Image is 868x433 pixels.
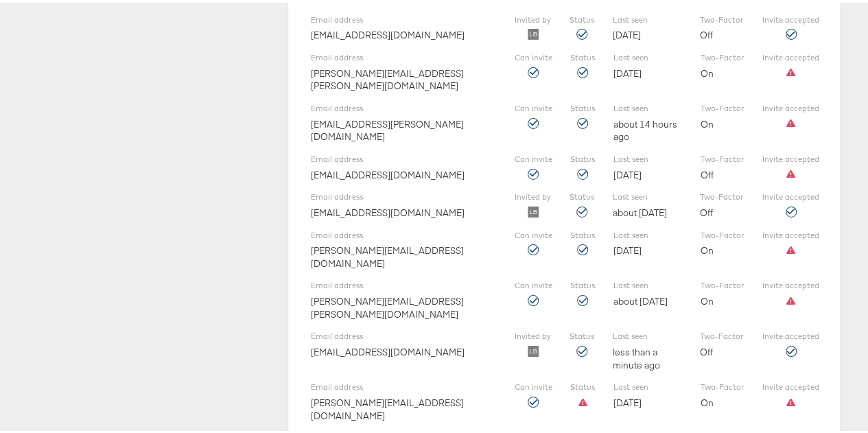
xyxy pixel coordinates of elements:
label: Invite accepted [762,12,819,23]
label: Two-Factor [700,152,744,163]
div: [EMAIL_ADDRESS][DOMAIN_NAME] [311,12,496,39]
label: Status [570,101,595,112]
label: Invite accepted [762,379,819,390]
label: Can invite [515,152,552,163]
label: Status [570,50,595,61]
div: Off [700,189,744,216]
div: Off [700,152,744,178]
label: Invite accepted [762,228,819,239]
div: On [700,228,744,255]
label: Status [570,278,595,289]
label: Email address [311,189,496,200]
label: Status [570,228,595,239]
label: Invite accepted [762,278,819,289]
label: Last seen [613,101,682,112]
div: [PERSON_NAME][EMAIL_ADDRESS][PERSON_NAME][DOMAIN_NAME] [311,50,496,90]
label: Two-Factor [700,12,744,23]
div: [EMAIL_ADDRESS][PERSON_NAME][DOMAIN_NAME] [311,101,496,141]
div: about [DATE] [613,278,682,305]
label: Two-Factor [700,379,744,390]
label: Last seen [613,189,681,200]
div: [DATE] [613,12,681,39]
div: [PERSON_NAME][EMAIL_ADDRESS][DOMAIN_NAME] [311,379,496,419]
label: Two-Factor [700,278,744,289]
label: Last seen [613,228,682,239]
label: Two-Factor [700,228,744,239]
img: svg+xml;base64,PHN2ZyB4bWxucz0iaHR0cDovL3d3dy53My5vcmcvMjAwMC9zdmciIHBvaW50ZXItZXZlbnRzPSJub25lIi... [528,26,539,37]
div: [DATE] [613,152,682,178]
label: Two-Factor [700,50,744,61]
label: Invited by [515,329,551,340]
label: Can invite [515,228,552,239]
label: Can invite [515,101,552,112]
div: [EMAIL_ADDRESS][DOMAIN_NAME] [311,329,496,355]
div: On [700,278,744,305]
label: Email address [311,278,496,289]
label: Invited by [515,189,551,200]
label: Email address [311,379,496,390]
label: Two-Factor [700,189,744,200]
div: Off [700,329,744,355]
label: Two-Factor [700,101,744,112]
div: On [700,379,744,406]
label: Status [570,379,595,390]
div: [EMAIL_ADDRESS][DOMAIN_NAME] [311,189,496,216]
label: Email address [311,152,496,163]
label: Last seen [613,379,682,390]
div: about [DATE] [613,189,681,216]
label: Email address [311,329,496,340]
label: Status [570,152,595,163]
div: [EMAIL_ADDRESS][DOMAIN_NAME] [311,152,496,178]
label: Two-Factor [700,329,744,340]
label: Can invite [515,50,552,61]
div: [DATE] [613,50,682,77]
label: Email address [311,50,496,61]
label: Can invite [515,278,552,289]
label: Status [570,12,594,23]
label: Invite accepted [762,101,819,112]
div: [DATE] [613,379,682,406]
label: Invite accepted [762,152,819,163]
label: Invite accepted [762,189,819,200]
label: Email address [311,101,496,112]
div: On [700,101,744,128]
div: [DATE] [613,228,682,255]
label: Status [570,329,594,340]
label: Last seen [613,152,682,163]
div: about 14 hours ago [613,101,682,141]
label: Status [570,189,594,200]
label: Can invite [515,379,552,390]
div: Off [700,12,744,39]
img: svg+xml;base64,PHN2ZyB4bWxucz0iaHR0cDovL3d3dy53My5vcmcvMjAwMC9zdmciIHBvaW50ZXItZXZlbnRzPSJub25lIi... [528,204,539,215]
img: svg+xml;base64,PHN2ZyB4bWxucz0iaHR0cDovL3d3dy53My5vcmcvMjAwMC9zdmciIHBvaW50ZXItZXZlbnRzPSJub25lIi... [528,343,539,354]
label: Invite accepted [762,329,819,340]
label: Last seen [613,50,682,61]
label: Email address [311,12,496,23]
label: Invited by [515,12,551,23]
label: Last seen [613,12,681,23]
label: Last seen [613,278,682,289]
div: [PERSON_NAME][EMAIL_ADDRESS][DOMAIN_NAME] [311,228,496,268]
label: Last seen [613,329,681,340]
label: Invite accepted [762,50,819,61]
label: Email address [311,228,496,239]
div: less than a minute ago [613,329,681,368]
div: [PERSON_NAME][EMAIL_ADDRESS][PERSON_NAME][DOMAIN_NAME] [311,278,496,318]
div: On [700,50,744,77]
